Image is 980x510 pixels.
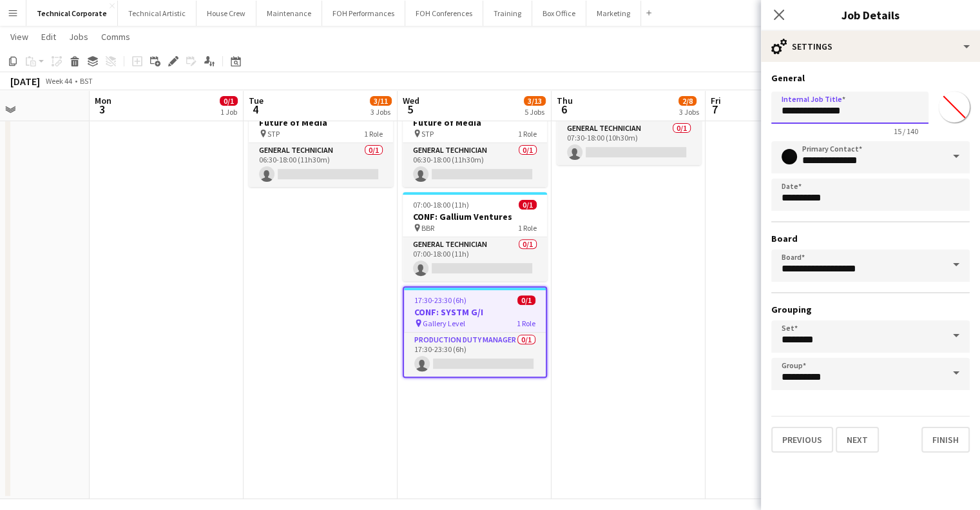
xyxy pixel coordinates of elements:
[364,129,383,139] span: 1 Role
[322,1,405,26] button: FOH Performances
[247,102,264,117] span: 4
[678,96,697,106] span: 2/8
[519,200,537,210] span: 0/1
[267,129,280,139] span: STP
[26,1,118,26] button: Technical Corporate
[10,31,28,43] span: View
[10,75,40,88] div: [DATE]
[403,86,547,187] app-job-card: 06:30-18:00 (11h30m)0/1CONF: Adwanted Events / Future of Media STP1 RoleGeneral Technician0/106:3...
[771,72,970,84] h3: General
[404,306,546,318] h3: CONF: SYSTM G/I
[403,286,547,378] app-job-card: 17:30-23:30 (6h)0/1CONF: SYSTM G/I Gallery Level1 RoleProduction Duty Manager0/117:30-23:30 (6h)
[518,129,537,139] span: 1 Role
[403,237,547,281] app-card-role: General Technician0/107:00-18:00 (11h)
[532,1,586,26] button: Box Office
[95,95,111,106] span: Mon
[43,76,75,86] span: Week 44
[197,1,256,26] button: House Crew
[249,143,393,187] app-card-role: General Technician0/106:30-18:00 (11h30m)
[711,95,721,106] span: Fri
[401,102,419,117] span: 5
[921,427,970,453] button: Finish
[220,107,237,117] div: 1 Job
[771,427,833,453] button: Previous
[96,28,135,45] a: Comms
[404,333,546,377] app-card-role: Production Duty Manager0/117:30-23:30 (6h)
[370,107,391,117] div: 3 Jobs
[413,200,469,210] span: 07:00-18:00 (11h)
[517,295,535,305] span: 0/1
[414,295,466,305] span: 17:30-23:30 (6h)
[64,28,93,45] a: Jobs
[421,129,434,139] span: STP
[403,211,547,222] h3: CONF: Gallium Ventures
[421,223,434,233] span: BBR
[557,121,701,165] app-card-role: General Technician0/107:30-18:00 (10h30m)
[36,28,61,45] a: Edit
[5,28,34,45] a: View
[256,1,322,26] button: Maintenance
[771,233,970,244] h3: Board
[220,96,238,106] span: 0/1
[403,95,419,106] span: Wed
[118,1,197,26] button: Technical Artistic
[557,95,573,106] span: Thu
[370,96,392,106] span: 3/11
[405,1,483,26] button: FOH Conferences
[483,1,532,26] button: Training
[517,319,535,328] span: 1 Role
[836,427,879,453] button: Next
[524,107,545,117] div: 5 Jobs
[518,223,537,233] span: 1 Role
[101,31,130,43] span: Comms
[41,31,56,43] span: Edit
[555,102,573,117] span: 6
[771,304,970,315] h3: Grouping
[93,102,111,117] span: 3
[679,107,699,117] div: 3 Jobs
[403,192,547,281] app-job-card: 07:00-18:00 (11h)0/1CONF: Gallium Ventures BBR1 RoleGeneral Technician0/107:00-18:00 (11h)
[524,96,546,106] span: 3/13
[883,126,928,136] span: 15 / 140
[586,1,641,26] button: Marketing
[69,31,88,43] span: Jobs
[761,31,980,62] div: Settings
[80,76,93,86] div: BST
[249,95,264,106] span: Tue
[423,319,465,328] span: Gallery Level
[403,143,547,187] app-card-role: General Technician0/106:30-18:00 (11h30m)
[249,86,393,187] app-job-card: 06:30-18:00 (11h30m)0/1CONF: Adwanted Events / Future of Media STP1 RoleGeneral Technician0/106:3...
[761,6,980,23] h3: Job Details
[709,102,721,117] span: 7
